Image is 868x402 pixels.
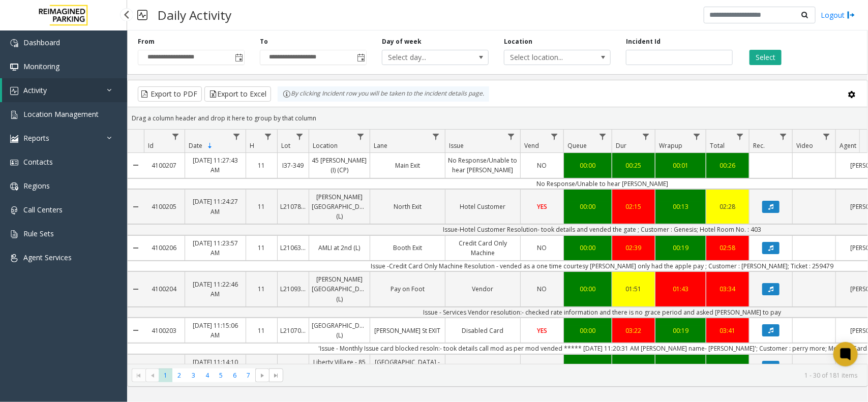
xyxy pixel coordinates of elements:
[278,199,309,214] a: L21078900
[185,153,246,177] a: [DATE] 11:27:43 AM
[753,141,765,150] span: Rec.
[309,272,370,306] a: [PERSON_NAME][GEOGRAPHIC_DATA] (L)
[706,282,749,296] a: 03:34
[23,229,54,238] span: Rule Sets
[521,158,563,173] a: NO
[521,282,563,296] a: NO
[445,359,520,374] a: Validation Error
[250,141,254,150] span: H
[246,359,277,374] a: 11
[278,240,309,255] a: L21063800
[537,326,547,335] span: YES
[281,141,290,150] span: Lot
[23,38,60,47] span: Dashboard
[596,130,610,143] a: Queue Filter Menu
[2,78,127,102] a: Activity
[10,39,18,47] img: 'icon'
[429,130,443,143] a: Lane Filter Menu
[128,232,144,264] a: Collapse Details
[658,362,703,372] div: 00:01
[445,153,520,177] a: No Response/Unable to hear [PERSON_NAME]
[206,142,214,150] span: Sortable
[709,161,746,170] div: 00:26
[655,199,706,214] a: 00:13
[615,362,652,372] div: 01:30
[10,159,18,167] img: 'icon'
[370,355,445,379] a: [GEOGRAPHIC_DATA] - 85 [PERSON_NAME]
[690,130,704,143] a: Wrapup Filter Menu
[564,359,612,374] a: 00:08
[23,157,53,167] span: Contacts
[659,141,682,150] span: Wrapup
[10,135,18,143] img: 'icon'
[10,254,18,262] img: 'icon'
[200,368,214,382] span: Page 4
[128,314,144,347] a: Collapse Details
[283,90,291,98] img: infoIcon.svg
[23,205,63,214] span: Call Centers
[23,85,47,95] span: Activity
[172,368,186,382] span: Page 2
[548,130,561,143] a: Vend Filter Menu
[10,206,18,214] img: 'icon'
[639,130,653,143] a: Dur Filter Menu
[566,202,609,211] div: 00:00
[615,284,652,294] div: 01:51
[655,282,706,296] a: 01:43
[616,141,626,150] span: Dur
[504,37,532,46] label: Location
[23,133,49,143] span: Reports
[382,50,467,65] span: Select day...
[246,240,277,255] a: 11
[655,158,706,173] a: 00:01
[144,323,185,338] a: 4100203
[655,359,706,374] a: 00:01
[255,368,269,383] span: Go to the next page
[709,326,746,335] div: 03:41
[261,130,275,143] a: H Filter Menu
[796,141,813,150] span: Video
[189,141,202,150] span: Date
[612,323,655,338] a: 03:22
[309,190,370,224] a: [PERSON_NAME][GEOGRAPHIC_DATA] (L)
[144,158,185,173] a: 4100207
[564,158,612,173] a: 00:00
[626,37,661,46] label: Incident Id
[128,109,867,127] div: Drag a column header and drop it here to group by that column
[567,141,587,150] span: Queue
[10,63,18,71] img: 'icon'
[23,181,50,191] span: Regions
[233,50,244,65] span: Toggle popup
[246,323,277,338] a: 11
[658,161,703,170] div: 00:01
[272,372,280,380] span: Go to the last page
[144,240,185,255] a: 4100206
[445,199,520,214] a: Hotel Customer
[709,202,746,211] div: 02:28
[566,326,609,335] div: 00:00
[185,355,246,379] a: [DATE] 11:14:10 AM
[153,3,236,27] h3: Daily Activity
[566,362,609,372] div: 00:08
[706,199,749,214] a: 02:28
[710,141,725,150] span: Total
[278,86,489,102] div: By clicking Incident row you will be taken to the incident details page.
[445,282,520,296] a: Vendor
[278,158,309,173] a: I37-349
[138,37,155,46] label: From
[278,282,309,296] a: L21093100
[246,158,277,173] a: 11
[278,323,309,338] a: L21070800
[615,243,652,253] div: 02:39
[445,323,520,338] a: Disabled Card
[10,230,18,238] img: 'icon'
[309,318,370,343] a: [GEOGRAPHIC_DATA] (L)
[137,3,147,27] img: pageIcon
[658,202,703,211] div: 00:13
[564,323,612,338] a: 00:00
[820,130,833,143] a: Video Filter Menu
[289,371,857,380] kendo-pager-info: 1 - 30 of 181 items
[293,130,307,143] a: Lot Filter Menu
[214,368,228,382] span: Page 5
[504,130,518,143] a: Issue Filter Menu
